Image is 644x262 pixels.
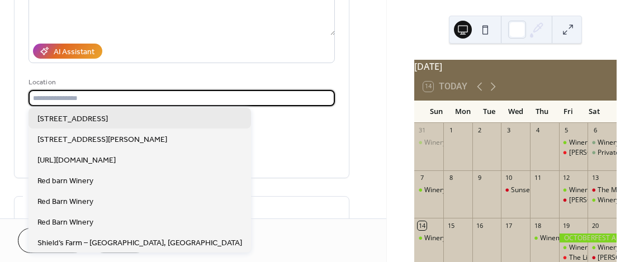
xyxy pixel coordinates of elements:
[37,134,167,146] span: [STREET_ADDRESS][PERSON_NAME]
[476,126,484,135] div: 2
[447,221,455,230] div: 15
[588,196,617,205] div: Winery Open noon-10pm
[414,234,443,243] div: Winery Closed for private event 1:30-5
[424,234,543,243] div: Winery Closed for private event 1:30-5
[559,185,588,195] div: Winery open 4-10pm Live Music at 6pm
[581,101,608,123] div: Sat
[504,174,513,182] div: 10
[18,228,87,253] button: Cancel
[414,185,443,195] div: Winery Open noon-5pm
[533,174,542,182] div: 11
[501,185,530,195] div: Sunset Yoga at Red Barn Winery 7pm
[418,221,426,230] div: 14
[588,148,617,158] div: Private Event - Winery Closed 4pm-10pm
[37,196,93,208] span: Red Barn Winery
[414,60,617,73] div: [DATE]
[562,174,571,182] div: 12
[476,101,502,123] div: Tue
[449,101,476,123] div: Mon
[530,234,559,243] div: Winemaker's Dinner 6:30-8:30pm
[511,185,642,195] div: Sunset Yoga at [GEOGRAPHIC_DATA] 7pm
[559,148,588,158] div: Shirley Dragovich is Gashouse Annie at Red Barn Winery on September 5th, 6-9pm.
[414,138,443,147] div: Winery Open noon-5pm
[503,101,529,123] div: Wed
[29,77,333,88] div: Location
[555,101,581,123] div: Fri
[33,44,102,59] button: AI Assistant
[37,155,116,166] span: [URL][DOMAIN_NAME]
[559,138,588,147] div: Winery open 4-10pm Live Music at 6pm
[447,174,455,182] div: 8
[588,185,617,195] div: The Market at Red Barn Winery | Saturday, September 13th Noon - 4PM
[424,185,498,195] div: Winery Open noon-5pm
[54,46,94,58] div: AI Assistant
[562,221,571,230] div: 19
[588,243,617,253] div: Winery Open noon-10pm
[533,126,542,135] div: 4
[504,221,513,230] div: 17
[591,221,599,230] div: 20
[37,113,108,125] span: [STREET_ADDRESS]
[418,174,426,182] div: 7
[533,221,542,230] div: 18
[37,237,242,249] span: Shield’s Farm – [GEOGRAPHIC_DATA], [GEOGRAPHIC_DATA]
[447,126,455,135] div: 1
[37,175,93,187] span: Red barn Winery
[476,174,484,182] div: 9
[529,101,555,123] div: Thu
[559,243,588,253] div: Winery open 4-10pm Live Music at 6pm
[37,217,93,228] span: Red Barn WInery
[591,174,599,182] div: 13
[559,196,588,205] div: Dennis Crawford Acoustic kicks it at Red Barn Winery 6-9pm Friday, September 12th.
[504,126,513,135] div: 3
[424,138,498,147] div: Winery Open noon-5pm
[423,101,449,123] div: Sun
[476,221,484,230] div: 16
[562,126,571,135] div: 5
[591,126,599,135] div: 6
[559,234,617,243] div: OCTOBERFEST ALL DAY!!!
[418,126,426,135] div: 31
[588,138,617,147] div: Winery Open 12pm -4pm Private Event 4pm-10pm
